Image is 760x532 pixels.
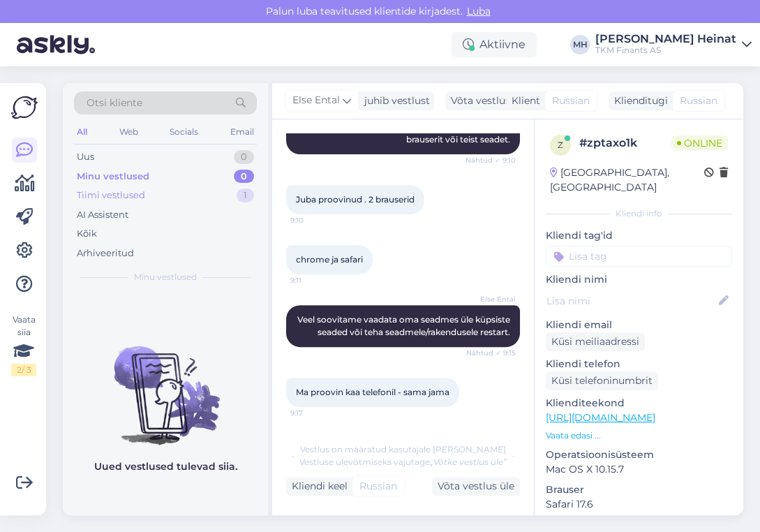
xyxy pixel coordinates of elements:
span: Vestlus on määratud kasutajale [PERSON_NAME] [300,444,506,455]
div: All [74,123,90,141]
p: Kliendi email [546,318,732,332]
div: Email [228,123,257,141]
p: Safari 17.6 [546,497,732,512]
div: Aktiivne [452,32,537,57]
span: Veel soovitame vaadata oma seadmes üle küpsiste seaded või teha seadmele/rakendusele restart. [297,314,512,337]
span: Otsi kliente [87,96,142,110]
span: Juba proovinud . 2 brauserid [296,194,415,205]
div: 1 [237,189,254,202]
span: Minu vestlused [134,271,197,283]
input: Lisa tag [546,246,732,267]
div: Kõik [77,227,97,241]
img: Askly Logo [11,94,38,121]
div: AI Assistent [77,208,128,222]
div: juhib vestlust [359,94,430,108]
span: chrome ja safari [296,254,363,265]
p: Uued vestlused tulevad siia. [94,459,237,474]
div: # zptaxo1k [579,135,671,152]
p: Kliendi tag'id [546,228,732,243]
span: Russian [359,479,397,494]
div: Võta vestlus üle [445,91,533,110]
div: Minu vestlused [77,170,149,184]
p: Mac OS X 10.15.7 [546,462,732,477]
i: „Võtke vestlus üle” [430,457,507,467]
span: Russian [680,94,717,108]
div: Küsi meiliaadressi [546,332,645,351]
input: Lisa nimi [546,293,716,309]
p: Operatsioonisüsteem [546,448,732,462]
div: 0 [234,170,254,184]
p: Klienditeekond [546,396,732,411]
div: TKM Finants AS [595,45,736,56]
div: [PERSON_NAME] Heinat [595,34,736,45]
a: [URL][DOMAIN_NAME] [546,411,655,424]
div: [GEOGRAPHIC_DATA], [GEOGRAPHIC_DATA] [550,165,704,195]
div: Klienditugi [609,94,668,108]
div: Arhiveeritud [77,246,134,260]
div: Tiimi vestlused [77,189,145,202]
span: 9:17 [290,408,343,418]
span: Russian [552,94,590,108]
p: Brauser [546,482,732,497]
span: Nähtud ✓ 9:15 [463,348,516,358]
div: Kliendi info [546,207,732,220]
div: Kliendi keel [286,479,348,494]
span: Nähtud ✓ 9:10 [463,155,516,165]
a: [PERSON_NAME] HeinatTKM Finants AS [595,34,752,56]
div: 2 / 3 [11,364,36,376]
span: Vestluse ülevõtmiseks vajutage [299,457,507,467]
div: Uus [77,150,94,164]
div: Võta vestlus üle [432,477,520,496]
div: MH [570,35,590,54]
img: No chats [63,321,268,447]
span: Online [671,135,728,151]
span: z [558,140,563,150]
span: Else Ental [292,93,340,108]
div: Klient [506,94,540,108]
span: Else Ental [463,294,516,304]
span: Ma proovin kaa telefonil - sama jama [296,387,449,397]
span: Luba [463,5,495,17]
div: Socials [167,123,201,141]
p: Kliendi nimi [546,272,732,287]
p: Vaata edasi ... [546,429,732,442]
div: Vaata siia [11,313,36,376]
span: 9:10 [290,215,343,226]
div: Küsi telefoninumbrit [546,371,658,390]
div: Web [117,123,141,141]
span: 9:11 [290,275,343,286]
div: 0 [234,150,254,164]
p: Kliendi telefon [546,357,732,371]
